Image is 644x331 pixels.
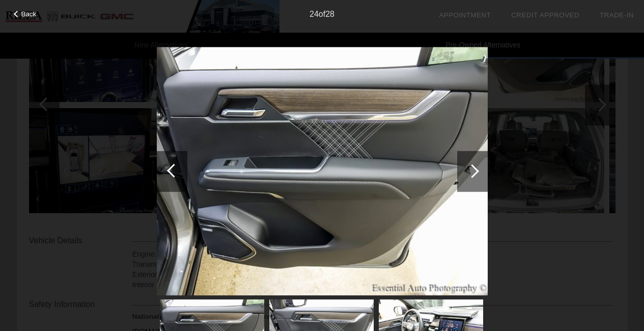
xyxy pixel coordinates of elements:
[21,10,37,18] span: Back
[511,11,579,19] a: Credit Approved
[157,47,488,296] img: 6afa0f4e6ef7a06852ac13bcfc85f034.jpg
[439,11,491,19] a: Appointment
[600,11,634,19] a: Trade-In
[325,10,334,18] span: 28
[310,10,319,18] span: 24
